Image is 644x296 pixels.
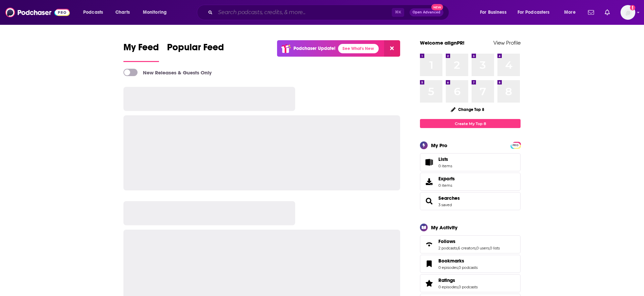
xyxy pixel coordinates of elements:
a: Create My Top 8 [420,119,521,128]
span: Bookmarks [438,258,464,264]
button: Change Top 8 [447,105,488,114]
span: More [564,8,576,17]
a: PRO [512,142,520,147]
span: Logged in as alignPR [621,5,635,20]
a: Lists [420,153,521,171]
span: ⌘ K [392,8,404,17]
a: Searches [422,196,436,206]
span: Ratings [420,274,521,292]
span: Podcasts [83,8,103,17]
a: View Profile [493,40,521,46]
a: 0 podcasts [459,265,478,270]
span: Exports [422,177,436,186]
button: open menu [78,7,112,18]
div: My Pro [431,142,447,149]
a: 6 creators [458,246,476,250]
span: Bookmarks [420,255,521,273]
a: Ratings [438,277,478,283]
span: , [457,246,458,250]
span: Open Advanced [413,11,440,14]
span: Popular Feed [167,42,224,57]
a: Follows [438,238,500,244]
span: Exports [438,176,455,182]
a: 0 users [476,246,489,250]
a: New Releases & Guests Only [123,69,212,76]
svg: Add a profile image [630,5,635,10]
span: Lists [438,156,448,162]
button: open menu [513,7,559,18]
a: Popular Feed [167,42,224,62]
span: For Podcasters [518,8,550,17]
button: open menu [475,7,515,18]
a: Charts [111,7,134,18]
a: 0 episodes [438,285,458,289]
span: 0 items [438,164,452,168]
a: Follows [422,240,436,249]
span: For Business [480,8,506,17]
a: 2 podcasts [438,246,457,250]
span: New [431,4,443,10]
span: Monitoring [143,8,167,17]
input: Search podcasts, credits, & more... [215,7,392,18]
button: open menu [559,7,584,18]
span: , [489,246,490,250]
span: My Feed [123,42,159,57]
span: Searches [420,192,521,210]
div: Search podcasts, credits, & more... [203,5,455,20]
a: My Feed [123,42,159,62]
a: Bookmarks [422,259,436,269]
a: Ratings [422,279,436,288]
span: Lists [422,158,436,167]
span: Ratings [438,277,455,283]
span: Lists [438,156,452,162]
a: 3 saved [438,202,452,207]
a: Show notifications dropdown [602,7,612,18]
button: open menu [138,7,175,18]
a: See What's New [338,44,379,53]
span: Follows [438,238,455,244]
a: Show notifications dropdown [585,7,597,18]
img: Podchaser - Follow, Share and Rate Podcasts [5,6,70,19]
a: 0 episodes [438,265,458,270]
span: Charts [115,8,130,17]
img: User Profile [621,5,635,20]
span: 0 items [438,183,455,188]
p: Podchaser Update! [293,46,335,51]
a: Exports [420,173,521,191]
button: Show profile menu [621,5,635,20]
span: Follows [420,235,521,253]
div: My Activity [431,224,458,231]
a: Bookmarks [438,258,478,264]
a: Searches [438,195,460,201]
a: Welcome alignPR! [420,40,465,46]
button: Open AdvancedNew [410,8,443,16]
a: 0 lists [490,246,500,250]
a: 0 podcasts [459,285,478,289]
